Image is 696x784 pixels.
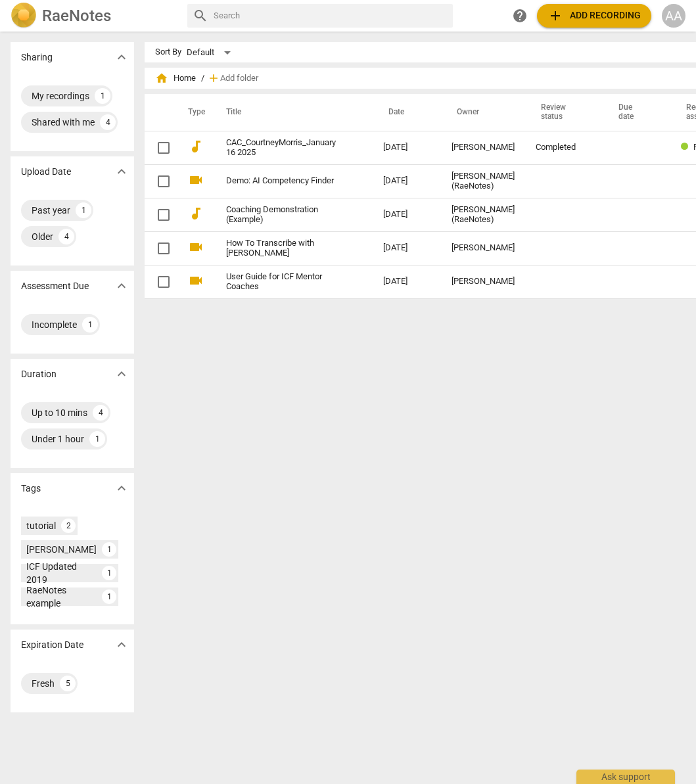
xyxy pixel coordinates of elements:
div: Up to 10 mins [32,406,87,419]
div: Past year [32,204,70,217]
div: 1 [76,202,91,218]
th: Due date [603,94,670,131]
td: [DATE] [373,131,441,164]
a: User Guide for ICF Mentor Coaches [226,272,336,292]
a: How To Transcribe with [PERSON_NAME] [226,239,336,258]
span: expand_more [114,637,129,653]
p: Expiration Date [21,638,83,652]
td: [DATE] [373,164,441,198]
div: tutorial [26,519,56,532]
p: Tags [21,482,41,496]
div: 1 [102,566,116,580]
th: Type [177,94,210,131]
div: Under 1 hour [32,432,84,446]
button: AA [662,4,685,28]
span: videocam [188,239,204,255]
span: audiotrack [188,139,204,154]
th: Date [373,94,441,131]
div: 1 [102,542,116,557]
button: Show more [112,47,131,67]
div: [PERSON_NAME] (RaeNotes) [452,205,515,225]
a: Help [508,4,532,28]
span: expand_more [114,49,129,65]
button: Show more [112,162,131,181]
div: Incomplete [32,318,77,331]
div: 1 [95,88,110,104]
div: Shared with me [32,116,95,129]
a: CAC_CourtneyMorris_January 16 2025 [226,138,336,158]
span: Add recording [547,8,641,24]
p: Duration [21,367,57,381]
span: help [512,8,528,24]
td: [DATE] [373,198,441,231]
div: Ask support [576,770,675,784]
div: [PERSON_NAME] [452,277,515,287]
span: videocam [188,172,204,188]
div: Older [32,230,53,243]
div: [PERSON_NAME] [452,243,515,253]
div: 5 [60,676,76,691]
div: Completed [536,143,592,152]
a: LogoRaeNotes [11,3,177,29]
span: add [207,72,220,85]
th: Title [210,94,373,131]
div: 1 [82,317,98,333]
span: Review status: completed [681,142,693,152]
div: Default [187,42,235,63]
div: ICF Updated 2019 [26,560,97,586]
a: Coaching Demonstration (Example) [226,205,336,225]
div: 4 [58,229,74,244]
div: RaeNotes example [26,584,97,610]
span: expand_more [114,278,129,294]
div: My recordings [32,89,89,103]
div: 4 [93,405,108,421]
div: 2 [61,519,76,533]
div: 4 [100,114,116,130]
span: expand_more [114,480,129,496]
img: Logo [11,3,37,29]
p: Upload Date [21,165,71,179]
span: audiotrack [188,206,204,221]
span: expand_more [114,366,129,382]
span: videocam [188,273,204,288]
span: / [201,74,204,83]
th: Review status [525,94,603,131]
button: Upload [537,4,651,28]
h2: RaeNotes [42,7,111,25]
button: Show more [112,478,131,498]
div: Fresh [32,677,55,690]
div: Sort By [155,47,181,57]
button: Show more [112,364,131,384]
input: Search [214,5,448,26]
div: [PERSON_NAME] [452,143,515,152]
div: 1 [89,431,105,447]
span: add [547,8,563,24]
span: Add folder [220,74,258,83]
td: [DATE] [373,231,441,265]
span: Home [155,72,196,85]
span: home [155,72,168,85]
button: Show more [112,276,131,296]
div: [PERSON_NAME] (RaeNotes) [452,172,515,191]
div: [PERSON_NAME] [26,543,97,556]
div: 1 [102,589,116,604]
p: Sharing [21,51,53,64]
td: [DATE] [373,265,441,298]
span: search [193,8,208,24]
a: Demo: AI Competency Finder [226,176,336,186]
p: Assessment Due [21,279,89,293]
th: Owner [441,94,525,131]
button: Show more [112,635,131,655]
span: expand_more [114,164,129,179]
